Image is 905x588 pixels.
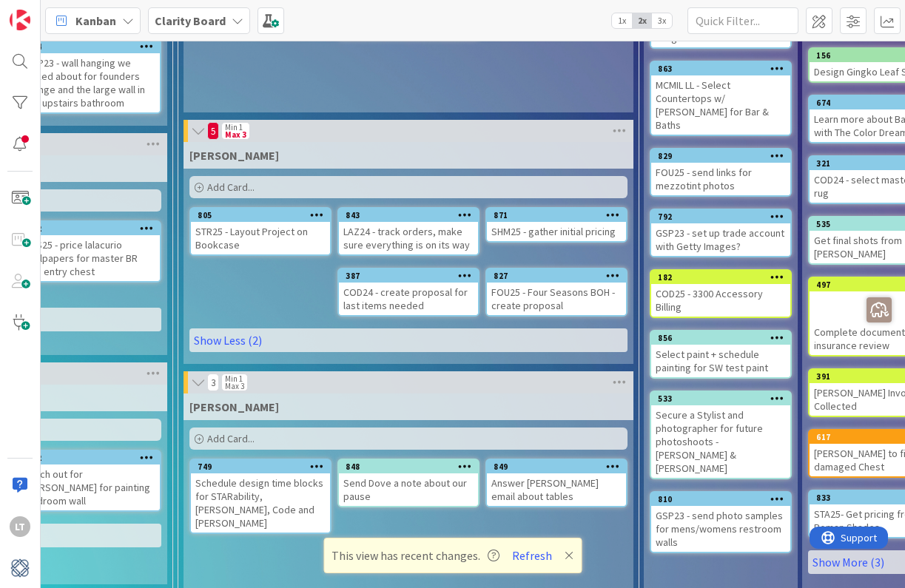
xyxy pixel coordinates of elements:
[487,209,626,241] div: 871SHM25 - gather initial pricing
[651,493,790,552] div: 810GSP23 - send photo samples for mens/womens restroom walls
[651,493,790,506] div: 810
[658,151,790,161] div: 829
[191,460,330,473] div: 749
[27,453,160,463] div: 832
[658,494,790,504] div: 810
[651,405,790,478] div: Secure a Stylist and photographer for future photoshoots - [PERSON_NAME] & [PERSON_NAME]
[10,516,30,537] div: LT
[487,269,626,315] div: 827FOU25 - Four Seasons BOH - create proposal
[651,62,790,135] div: 863MCMIL LL - Select Countertops w/ [PERSON_NAME] for Bar & Baths
[651,331,790,345] div: 856
[652,13,672,28] span: 3x
[189,399,279,414] span: Lisa K.
[487,460,626,506] div: 849Answer [PERSON_NAME] email about tables
[339,222,478,254] div: LAZ24 - track orders, make sure everything is on its way
[339,209,478,254] div: 843LAZ24 - track orders, make sure everything is on its way
[658,333,790,343] div: 856
[487,222,626,241] div: SHM25 - gather initial pricing
[339,473,478,506] div: Send Dove a note about our pause
[487,269,626,283] div: 827
[651,149,790,163] div: 829
[687,7,798,34] input: Quick Filter...
[346,462,478,472] div: 848
[651,163,790,195] div: FOU25 - send links for mezzotint photos
[10,10,30,30] img: Visit kanbanzone.com
[339,460,478,473] div: 848
[191,209,330,254] div: 805STR25 - Layout Project on Bookcase
[494,462,626,472] div: 849
[651,284,790,317] div: COD25 - 3300 Accessory Billing
[27,41,160,52] div: 604
[21,464,160,510] div: reach out for [PERSON_NAME] for painting bedroom wall
[225,375,243,382] div: Min 1
[207,432,255,445] span: Add Card...
[10,558,30,578] img: avatar
[612,13,632,28] span: 1x
[658,212,790,222] div: 792
[75,12,116,30] span: Kanban
[651,210,790,256] div: 792GSP23 - set up trade account with Getty Images?
[339,283,478,315] div: COD24 - create proposal for last items needed
[21,222,160,235] div: 812
[494,210,626,220] div: 871
[651,271,790,317] div: 182COD25 - 3300 Accessory Billing
[658,393,790,404] div: 533
[189,328,628,352] a: Show Less (2)
[651,345,790,377] div: Select paint + schedule painting for SW test paint
[31,2,67,20] span: Support
[207,374,219,391] span: 3
[332,547,499,564] span: This view has recent changes.
[651,506,790,552] div: GSP23 - send photo samples for mens/womens restroom walls
[21,235,160,281] div: C4S25 - price lalacurio wallpapers for master BR and entry chest
[487,209,626,222] div: 871
[632,13,652,28] span: 2x
[487,473,626,506] div: Answer [PERSON_NAME] email about tables
[487,283,626,315] div: FOU25 - Four Seasons BOH - create proposal
[207,180,255,194] span: Add Card...
[191,473,330,533] div: Schedule design time blocks for STARability, [PERSON_NAME], Code and [PERSON_NAME]
[225,131,246,138] div: Max 3
[339,269,478,283] div: 387
[346,271,478,281] div: 387
[225,124,243,131] div: Min 1
[507,546,557,565] button: Refresh
[339,269,478,315] div: 387COD24 - create proposal for last items needed
[651,149,790,195] div: 829FOU25 - send links for mezzotint photos
[21,40,160,112] div: 604GSP23 - wall hanging we talked about for founders lounge and the large wall in the upstairs ba...
[339,209,478,222] div: 843
[651,392,790,478] div: 533Secure a Stylist and photographer for future photoshoots - [PERSON_NAME] & [PERSON_NAME]
[21,40,160,53] div: 604
[155,13,226,28] b: Clarity Board
[651,392,790,405] div: 533
[651,271,790,284] div: 182
[658,64,790,74] div: 863
[651,210,790,223] div: 792
[651,62,790,75] div: 863
[207,122,219,140] span: 5
[225,382,244,390] div: Max 3
[191,460,330,533] div: 749Schedule design time blocks for STARability, [PERSON_NAME], Code and [PERSON_NAME]
[658,272,790,283] div: 182
[189,148,279,163] span: Lisa T.
[21,53,160,112] div: GSP23 - wall hanging we talked about for founders lounge and the large wall in the upstairs bathroom
[21,451,160,464] div: 832
[487,460,626,473] div: 849
[27,223,160,234] div: 812
[21,451,160,510] div: 832reach out for [PERSON_NAME] for painting bedroom wall
[21,222,160,281] div: 812C4S25 - price lalacurio wallpapers for master BR and entry chest
[191,209,330,222] div: 805
[651,75,790,135] div: MCMIL LL - Select Countertops w/ [PERSON_NAME] for Bar & Baths
[651,223,790,256] div: GSP23 - set up trade account with Getty Images?
[191,222,330,254] div: STR25 - Layout Project on Bookcase
[346,210,478,220] div: 843
[198,210,330,220] div: 805
[494,271,626,281] div: 827
[339,460,478,506] div: 848Send Dove a note about our pause
[198,462,330,472] div: 749
[651,331,790,377] div: 856Select paint + schedule painting for SW test paint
